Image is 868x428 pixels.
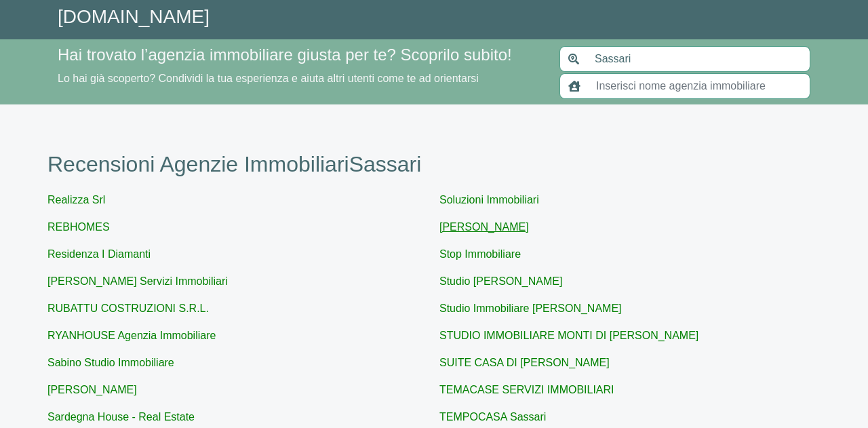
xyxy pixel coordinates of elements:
[439,248,521,260] a: Stop Immobiliare
[439,330,698,341] a: STUDIO IMMOBILIARE MONTI DI [PERSON_NAME]
[439,221,529,233] a: [PERSON_NAME]
[47,248,151,260] a: Residenza I Diamanti
[47,275,228,287] a: [PERSON_NAME] Servizi Immobiliari
[439,384,614,395] a: TEMACASE SERVIZI IMMOBILIARI
[587,46,810,72] input: Inserisci area di ricerca (Comune o Provincia)
[47,151,821,177] h1: Recensioni Agenzie Immobiliari Sassari
[439,194,539,206] a: Soluzioni Immobiliari
[58,71,543,87] p: Lo hai già scoperto? Condividi la tua esperienza e aiuta altri utenti come te ad orientarsi
[58,45,543,65] h4: Hai trovato l’agenzia immobiliare giusta per te? Scoprilo subito!
[47,384,137,395] a: [PERSON_NAME]
[47,330,216,341] a: RYANHOUSE Agenzia Immobiliare
[47,221,110,233] a: REBHOMES
[58,6,210,27] a: [DOMAIN_NAME]
[588,73,810,99] input: Inserisci nome agenzia immobiliare
[47,303,209,314] a: RUBATTU COSTRUZIONI S.R.L.
[47,411,195,423] a: Sardegna House - Real Estate
[439,357,610,368] a: SUITE CASA DI [PERSON_NAME]
[439,411,546,423] a: TEMPOCASA Sassari
[47,194,105,206] a: Realizza Srl
[47,357,174,368] a: Sabino Studio Immobiliare
[439,303,622,314] a: Studio Immobiliare [PERSON_NAME]
[439,275,562,287] a: Studio [PERSON_NAME]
